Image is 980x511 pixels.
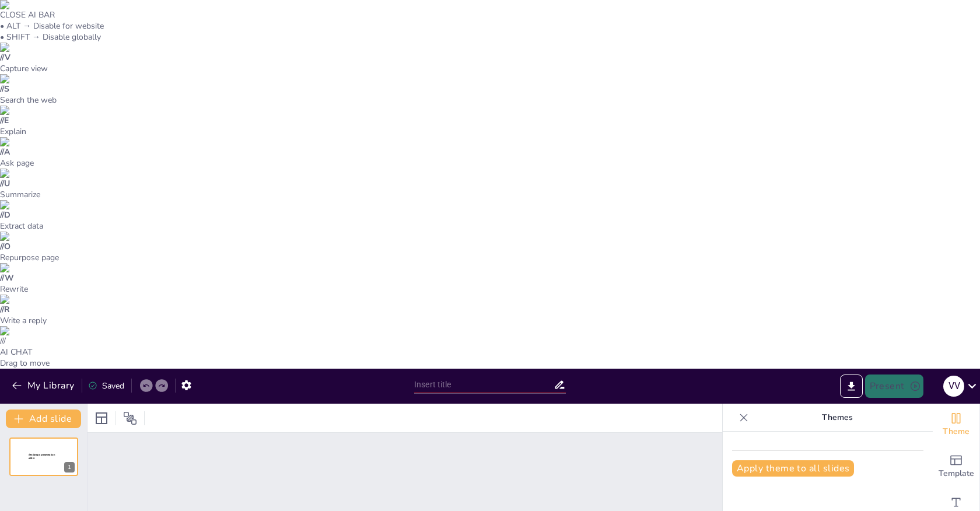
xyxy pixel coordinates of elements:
[933,446,979,488] div: Add ready made slides
[840,374,863,398] button: Export to PowerPoint
[88,380,124,391] div: Saved
[6,409,81,428] button: Add slide
[414,376,554,393] input: Insert title
[9,437,78,476] div: 1
[732,460,854,477] button: Apply theme to all slides
[943,376,964,397] div: V V
[29,453,55,460] span: Sendsteps presentation editor
[939,467,974,480] span: Template
[865,374,923,398] button: Present
[943,374,964,398] button: V V
[123,411,137,425] span: Position
[943,425,970,438] span: Theme
[9,376,79,395] button: My Library
[753,404,921,432] p: Themes
[64,462,75,473] div: 1
[933,404,979,446] div: Change the overall theme
[92,409,111,428] div: Layout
